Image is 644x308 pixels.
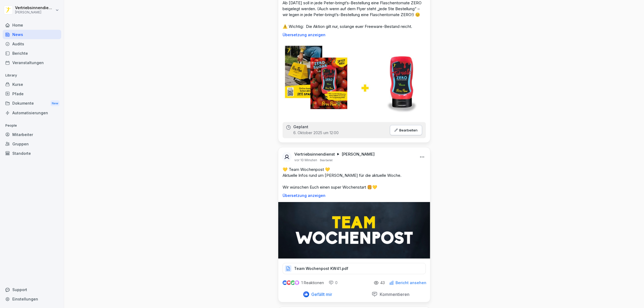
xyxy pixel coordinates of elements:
[3,80,61,89] a: Kurse
[3,130,61,139] a: Mitarbeiter
[396,281,426,285] p: Bericht ansehen
[15,10,54,14] p: [PERSON_NAME]
[3,89,61,98] a: Pfade
[50,100,60,107] div: New
[380,281,385,285] p: 43
[283,193,426,198] p: Übersetzung anzeigen
[15,6,54,10] p: Vertriebsinnendienst
[3,30,61,39] a: News
[283,33,426,37] p: Übersetzung anzeigen
[3,139,61,149] a: Gruppen
[283,267,426,273] a: Team Wochenpost KW41.pdf
[3,39,61,49] a: Audits
[3,58,61,67] a: Veranstaltungen
[287,281,291,285] img: love
[3,285,61,294] div: Support
[3,294,61,304] a: Einstellungen
[293,125,308,129] p: Geplant
[283,281,287,285] img: like
[295,280,299,285] img: inspiring
[399,128,418,132] p: Bearbeiten
[291,280,295,285] img: celebrate
[293,130,339,135] p: 6. Oktober 2025 um 12:00
[301,281,324,285] p: 1 Reaktionen
[3,98,61,108] a: DokumenteNew
[378,292,409,297] p: Kommentieren
[3,98,61,108] div: Dokumente
[278,202,430,259] img: kascbdq0ziwhkkyjwk3rx3cb.png
[342,152,375,157] p: [PERSON_NAME]
[390,125,422,135] button: Bearbeiten
[278,41,430,118] img: fduripv2om2fjvx0owz5il6q.png
[3,149,61,158] a: Standorte
[294,158,317,162] p: vor 10 Minuten
[3,20,61,30] a: Home
[3,49,61,58] a: Berichte
[320,158,332,162] p: Bearbeitet
[309,292,332,297] p: Gefällt mir
[3,121,61,130] p: People
[294,152,335,157] p: Vertriebsinnendienst
[3,71,61,80] p: Library
[3,108,61,118] a: Automatisierungen
[329,280,338,285] div: 0
[283,167,426,190] p: 💛 Team Wochenpost 💛 Aktuelle Infos rund um [PERSON_NAME] für die aktuelle Woche. Wir wünschen Euc...
[294,266,348,271] p: Team Wochenpost KW41.pdf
